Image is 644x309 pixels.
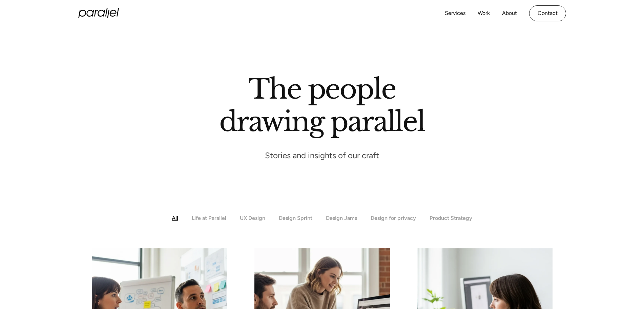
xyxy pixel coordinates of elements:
[78,8,119,18] a: home
[279,215,312,221] div: Design Sprint
[430,215,472,221] div: Product Strategy
[219,73,425,138] h1: The people drawing parallel
[502,8,517,18] a: About
[172,215,178,221] div: All
[326,215,357,221] div: Design Jams
[265,150,379,161] p: Stories and insights of our craft
[478,8,490,18] a: Work
[240,215,265,221] div: UX Design
[529,5,566,21] a: Contact
[371,215,416,221] div: Design for privacy
[445,8,465,18] a: Services
[192,215,226,221] div: Life at Parallel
